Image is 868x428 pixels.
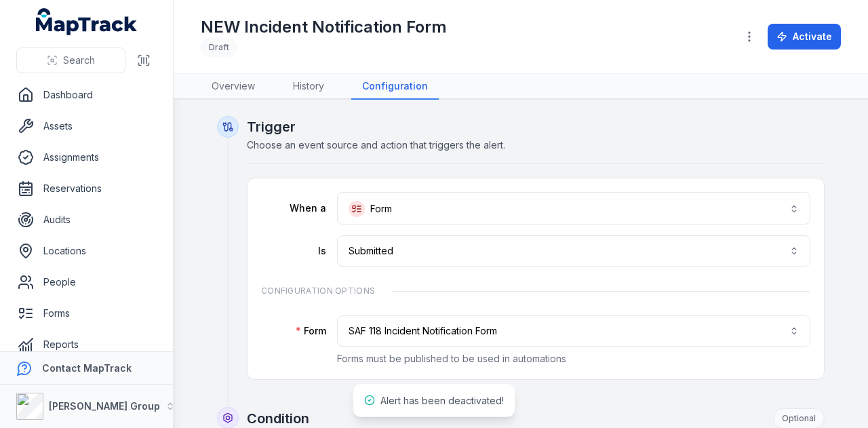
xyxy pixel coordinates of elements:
[36,8,138,35] a: MapTrack
[42,362,132,374] strong: Contact MapTrack
[11,269,162,296] a: People
[201,74,266,100] a: Overview
[201,38,237,57] div: Draft
[63,54,95,67] span: Search
[11,81,162,109] a: Dashboard
[282,74,335,100] a: History
[351,74,439,100] a: Configuration
[11,300,162,327] a: Forms
[768,24,841,50] button: Activate
[11,113,162,140] a: Assets
[380,395,504,406] span: Alert has been deactivated!
[337,235,810,267] button: Submitted
[261,244,326,258] label: Is
[247,117,825,136] h2: Trigger
[11,206,162,233] a: Audits
[16,47,125,73] button: Search
[261,324,326,338] label: Form
[201,16,447,38] h1: NEW Incident Notification Form
[11,175,162,202] a: Reservations
[11,331,162,358] a: Reports
[337,352,810,366] p: Forms must be published to be used in automations
[247,139,505,151] span: Choose an event source and action that triggers the alert.
[49,400,160,412] strong: [PERSON_NAME] Group
[11,144,162,171] a: Assignments
[337,315,810,347] button: SAF 118 Incident Notification Form
[261,201,326,215] label: When a
[261,277,810,305] div: Configuration Options
[337,192,810,225] button: Form
[11,237,162,265] a: Locations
